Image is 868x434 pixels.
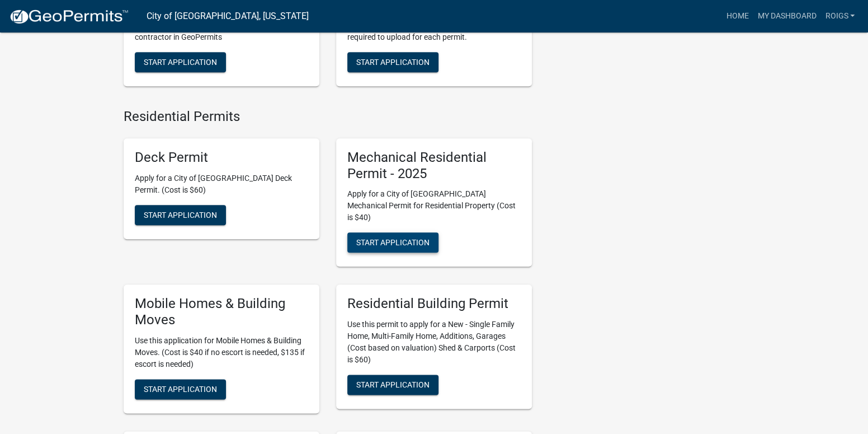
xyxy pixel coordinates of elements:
span: Start Application [356,58,430,67]
span: Start Application [356,238,430,247]
p: Use this permit to apply for a New - Single Family Home, Multi-Family Home, Additions, Garages (C... [347,319,521,366]
p: Apply for a City of [GEOGRAPHIC_DATA] Deck Permit. (Cost is $60) [135,172,308,196]
h5: Deck Permit [135,150,308,166]
h5: Residential Building Permit [347,296,521,312]
span: Start Application [144,210,217,219]
h5: Mobile Homes & Building Moves [135,296,308,328]
h5: Mechanical Residential Permit - 2025 [347,150,521,182]
a: My Dashboard [753,6,820,27]
button: Start Application [135,205,226,225]
button: Start Application [135,379,226,399]
p: Use this application for Mobile Homes & Building Moves. (Cost is $40 if no escort is needed, $135... [135,335,308,370]
button: Start Application [347,52,438,72]
a: Home [721,6,753,27]
h4: Residential Permits [124,109,532,125]
span: Start Application [144,385,217,394]
button: Start Application [347,232,438,253]
a: City of [GEOGRAPHIC_DATA], [US_STATE] [147,7,309,26]
button: Start Application [347,375,438,395]
span: Start Application [144,58,217,67]
span: Start Application [356,380,430,389]
p: Apply for a City of [GEOGRAPHIC_DATA] Mechanical Permit for Residential Property (Cost is $40) [347,188,521,223]
button: Start Application [135,52,226,72]
a: ROIGS [820,6,859,27]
